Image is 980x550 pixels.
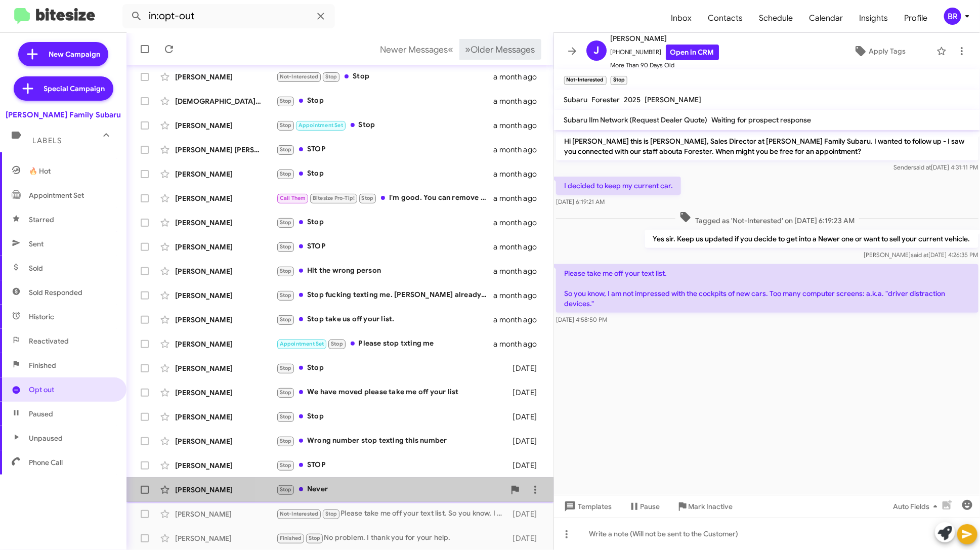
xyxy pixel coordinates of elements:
[29,239,44,249] span: Sent
[380,44,448,55] span: Newer Messages
[175,412,276,422] div: [PERSON_NAME]
[507,460,545,471] div: [DATE]
[175,533,276,543] div: [PERSON_NAME]
[448,43,454,56] span: «
[175,388,276,398] div: [PERSON_NAME]
[276,168,493,180] div: Stop
[913,163,931,171] span: said at
[175,145,276,155] div: [PERSON_NAME] [PERSON_NAME]
[459,39,541,60] button: Next
[689,497,733,516] span: Mark Inactive
[827,42,931,60] button: Apply Tags
[175,193,276,203] div: [PERSON_NAME]
[645,230,978,248] p: Yes sir. Keep us updated if you decide to get into a Newer one or want to sell your current vehicle.
[493,96,545,106] div: a month ago
[893,163,978,171] span: Sender [DATE] 4:31:11 PM
[507,363,545,373] div: [DATE]
[896,4,935,33] a: Profile
[175,96,276,106] div: [DEMOGRAPHIC_DATA][PERSON_NAME]
[276,484,505,495] div: Never
[276,241,493,252] div: STOP
[851,4,896,33] span: Insights
[556,198,605,205] span: [DATE] 6:19:21 AM
[493,242,545,252] div: a month ago
[493,145,545,155] div: a month ago
[556,316,607,323] span: [DATE] 4:58:50 PM
[309,535,321,541] span: Stop
[276,362,507,374] div: Stop
[276,459,507,471] div: STOP
[465,43,471,56] span: »
[280,219,292,226] span: Stop
[493,193,545,203] div: a month ago
[29,166,51,176] span: 🔥 Hot
[280,365,292,371] span: Stop
[663,4,700,33] span: Inbox
[175,509,276,519] div: [PERSON_NAME]
[556,177,681,195] p: I decided to keep my current car.
[493,72,545,82] div: a month ago
[175,72,276,82] div: [PERSON_NAME]
[29,263,43,273] span: Sold
[893,497,942,516] span: Auto Fields
[885,497,950,516] button: Auto Fields
[700,4,751,33] a: Contacts
[175,315,276,325] div: [PERSON_NAME]
[276,119,493,131] div: Stop
[493,120,545,131] div: a month ago
[675,211,859,226] span: Tagged as 'Not-Interested' on [DATE] 6:19:23 AM
[299,122,343,129] span: Appointment Set
[280,98,292,104] span: Stop
[507,388,545,398] div: [DATE]
[325,511,337,517] span: Stop
[280,511,319,517] span: Not-Interested
[611,60,719,70] span: More Than 90 Days Old
[122,4,335,28] input: Search
[175,290,276,301] div: [PERSON_NAME]
[29,433,63,443] span: Unpaused
[593,43,599,59] span: J
[29,385,54,395] span: Opt out
[44,83,105,94] span: Special Campaign
[276,95,493,107] div: Stop
[493,339,545,349] div: a month ago
[29,287,82,298] span: Sold Responded
[276,71,493,82] div: Stop
[280,73,319,80] span: Not-Interested
[592,95,620,104] span: Forester
[611,32,719,45] span: [PERSON_NAME]
[751,4,801,33] a: Schedule
[864,251,978,259] span: [PERSON_NAME] [DATE] 4:26:35 PM
[280,243,292,250] span: Stop
[276,192,493,204] div: I'm good. You can remove me
[280,389,292,396] span: Stop
[29,360,56,370] span: Finished
[556,132,978,160] p: Hi [PERSON_NAME] this is [PERSON_NAME], Sales Director at [PERSON_NAME] Family Subaru. I wanted t...
[564,115,708,124] span: Subaru Ilm Network (Request Dealer Quote)
[280,171,292,177] span: Stop
[6,110,121,120] div: [PERSON_NAME] Family Subaru
[175,266,276,276] div: [PERSON_NAME]
[641,497,660,516] span: Pause
[611,45,719,60] span: [PHONE_NUMBER]
[801,4,851,33] a: Calendar
[944,8,961,25] div: BR
[325,73,337,80] span: Stop
[507,509,545,519] div: [DATE]
[29,215,54,225] span: Starred
[280,438,292,444] span: Stop
[624,95,641,104] span: 2025
[331,341,343,347] span: Stop
[276,411,507,422] div: Stop
[14,76,113,101] a: Special Campaign
[911,251,928,259] span: said at
[29,336,69,346] span: Reactivated
[276,387,507,398] div: We have moved please take me off your list
[175,363,276,373] div: [PERSON_NAME]
[712,115,812,124] span: Waiting for prospect response
[29,457,63,468] span: Phone Call
[280,535,302,541] span: Finished
[276,265,493,277] div: Hit the wrong person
